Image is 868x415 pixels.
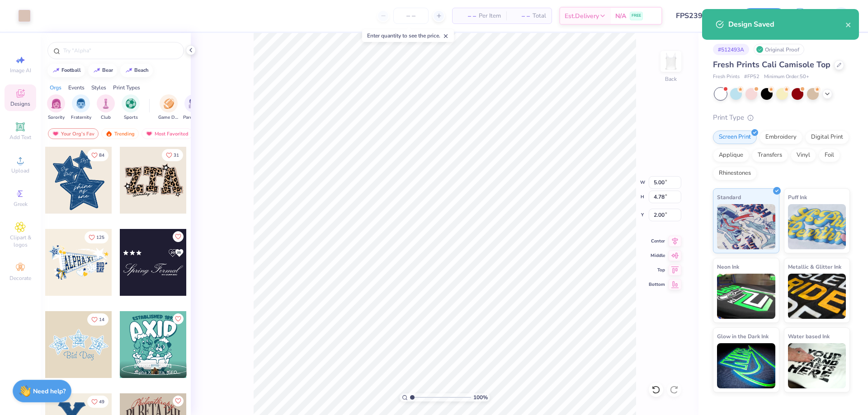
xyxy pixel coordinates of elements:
[183,114,204,121] span: Parent's Weekend
[759,131,802,144] div: Embroidery
[47,94,65,121] button: filter button
[76,98,86,109] img: Fraternity Image
[632,13,641,19] span: FREE
[162,149,183,161] button: Like
[717,331,769,341] span: Glow in the Dark Ink
[88,64,117,77] button: bear
[158,94,179,121] div: filter for Game Day
[85,231,108,243] button: Like
[5,234,36,248] span: Clipart & logos
[105,131,113,137] img: trending.gif
[61,68,81,73] div: football
[87,149,108,161] button: Like
[717,192,741,202] span: Standard
[9,134,31,141] span: Add Text
[717,343,775,388] img: Glow in the Dark Ink
[47,64,85,77] button: football
[68,84,85,92] div: Events
[788,204,846,249] img: Puff Ink
[101,128,139,139] div: Trending
[134,363,172,369] span: [PERSON_NAME]
[71,114,91,121] span: Fraternity
[52,131,59,137] img: most_fav.gif
[174,153,179,158] span: 31
[96,235,104,240] span: 125
[122,94,140,121] button: filter button
[533,11,546,21] span: Total
[11,167,29,174] span: Upload
[649,238,665,244] span: Center
[14,201,28,208] span: Greek
[713,149,749,162] div: Applique
[158,114,179,121] span: Game Day
[473,393,488,401] span: 100 %
[805,131,849,144] div: Digital Print
[173,231,184,242] button: Like
[713,112,850,123] div: Print Type
[99,400,104,404] span: 49
[788,331,830,341] span: Water based Ink
[93,68,100,73] img: trend_line.gif
[101,98,111,109] img: Club Image
[52,68,60,73] img: trend_line.gif
[48,128,99,139] div: Your Org's Fav
[51,98,61,109] img: Sorority Image
[125,68,132,73] img: trend_line.gif
[62,46,178,55] input: Try "Alpha"
[479,11,501,21] span: Per Item
[819,149,840,162] div: Foil
[91,84,106,92] div: Styles
[99,153,104,158] span: 84
[189,98,199,109] img: Parent's Weekend Image
[649,252,665,259] span: Middle
[142,128,193,139] div: Most Favorited
[164,98,174,109] img: Game Day Image
[87,313,108,326] button: Like
[752,149,788,162] div: Transfers
[717,204,775,249] img: Standard
[458,11,476,21] span: – –
[48,114,65,121] span: Sorority
[788,274,846,319] img: Metallic & Glitter Ink
[615,11,626,21] span: N/A
[565,11,599,21] span: Est. Delivery
[87,396,108,408] button: Like
[717,274,775,319] img: Neon Ink
[728,19,845,30] div: Design Saved
[362,29,454,42] div: Enter quantity to see the price.
[102,68,113,73] div: bear
[158,94,179,121] button: filter button
[97,94,115,121] button: filter button
[649,267,665,273] span: Top
[788,192,807,202] span: Puff Ink
[33,387,66,396] strong: Need help?
[134,369,183,376] span: Alpha Xi Delta, [GEOGRAPHIC_DATA]
[713,167,757,180] div: Rhinestones
[120,64,153,77] button: beach
[669,7,736,25] input: Untitled Design
[71,94,91,121] button: filter button
[126,98,136,109] img: Sports Image
[393,8,429,24] input: – –
[183,94,204,121] div: filter for Parent's Weekend
[173,313,184,324] button: Like
[183,94,204,121] button: filter button
[10,100,30,107] span: Designs
[47,94,65,121] div: filter for Sorority
[788,343,846,388] img: Water based Ink
[788,262,841,271] span: Metallic & Glitter Ink
[122,94,140,121] div: filter for Sports
[101,114,111,121] span: Club
[173,396,184,406] button: Like
[791,149,816,162] div: Vinyl
[9,275,31,282] span: Decorate
[97,94,115,121] div: filter for Club
[99,317,104,322] span: 14
[113,84,140,92] div: Print Types
[50,84,61,92] div: Orgs
[649,281,665,288] span: Bottom
[71,94,91,121] div: filter for Fraternity
[146,131,153,137] img: most_fav.gif
[717,262,739,271] span: Neon Ink
[845,19,852,30] button: close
